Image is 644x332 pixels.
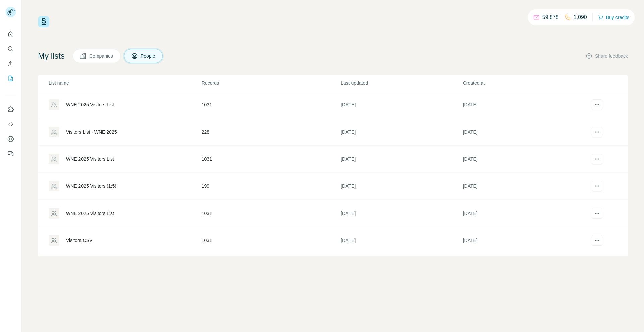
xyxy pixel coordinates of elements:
button: actions [592,208,602,219]
button: Dashboard [5,133,16,145]
button: Enrich CSV [5,58,16,70]
button: Share feedback [586,53,628,59]
p: List name [49,80,201,86]
td: [DATE] [463,254,584,281]
td: [DATE] [463,200,584,227]
button: actions [592,154,602,164]
div: WNE 2025 Visitors List [66,101,114,108]
td: [DATE] [463,91,584,118]
button: Use Surfe on LinkedIn [5,103,16,115]
div: WNE 2025 Visitors List [66,210,114,217]
span: People [141,53,156,59]
p: 1,090 [574,13,587,21]
td: [DATE] [340,227,462,254]
td: 228 [201,118,340,146]
button: My lists [5,72,16,84]
button: actions [592,127,602,137]
td: [DATE] [340,173,462,200]
td: [DATE] [463,227,584,254]
td: [DATE] [463,146,584,173]
img: Surfe Logo [38,16,49,27]
td: [DATE] [340,91,462,118]
td: 1031 [201,200,340,227]
td: 199 [201,173,340,200]
button: actions [592,99,602,110]
button: actions [592,235,602,246]
div: WNE 2025 Visitors List [66,156,114,162]
button: Buy credits [598,13,629,22]
td: [DATE] [463,118,584,146]
h4: My lists [38,51,65,61]
td: [DATE] [463,173,584,200]
td: 1031 [201,227,340,254]
td: 1031 [201,254,340,281]
p: Records [202,80,340,86]
td: 1031 [201,146,340,173]
td: [DATE] [340,146,462,173]
p: 59,878 [542,13,559,21]
button: Feedback [5,148,16,160]
div: Visitors List - WNE 2025 [66,129,117,135]
div: WNE 2025 Visitors (1:5) [66,183,116,189]
button: actions [592,181,602,191]
button: Quick start [5,28,16,40]
button: Use Surfe API [5,118,16,130]
span: Companies [89,53,114,59]
p: Last updated [341,80,462,86]
button: Search [5,43,16,55]
td: [DATE] [340,200,462,227]
p: Created at [463,80,584,86]
td: 1031 [201,91,340,118]
td: [DATE] [340,254,462,281]
td: [DATE] [340,118,462,146]
div: Visitors CSV [66,237,92,244]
